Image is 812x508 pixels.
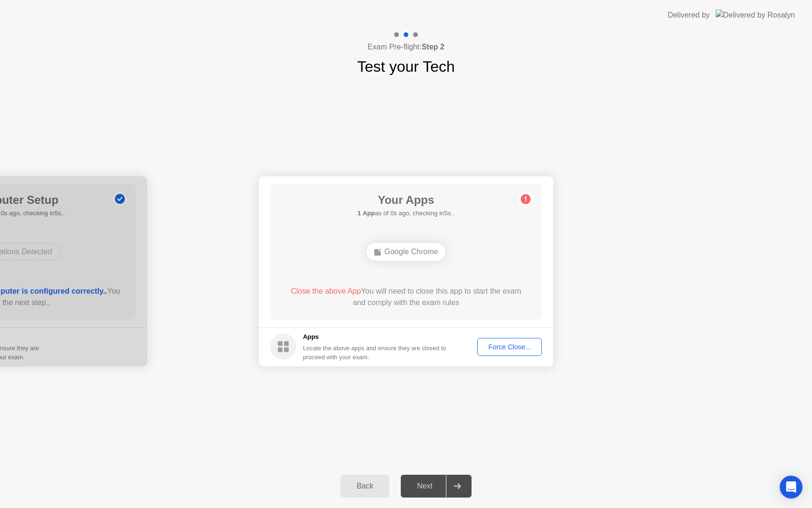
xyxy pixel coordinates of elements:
img: Delivered by Rosalyn [716,10,795,20]
div: Open Intercom Messenger [780,476,803,498]
button: Next [401,475,472,498]
span: Close the above App [291,287,361,295]
button: Back [340,475,389,498]
h4: Exam Pre-flight: [368,41,444,53]
div: Back [343,482,387,490]
h1: Your Apps [358,192,454,209]
b: Step 2 [422,43,444,51]
h5: Apps [303,332,447,342]
div: Force Close... [481,343,538,351]
div: Next [404,482,446,490]
h5: as of 0s ago, checking in5s.. [358,209,454,218]
button: Force Close... [477,338,542,356]
b: 1 App [358,210,375,217]
div: Delivered by [668,10,710,21]
h1: Test your Tech [357,55,455,78]
div: Google Chrome [367,243,446,261]
div: Locate the above apps and ensure they are closed to proceed with your exam. [303,344,447,362]
div: You will need to close this app to start the exam and comply with the exam rules [284,286,529,308]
